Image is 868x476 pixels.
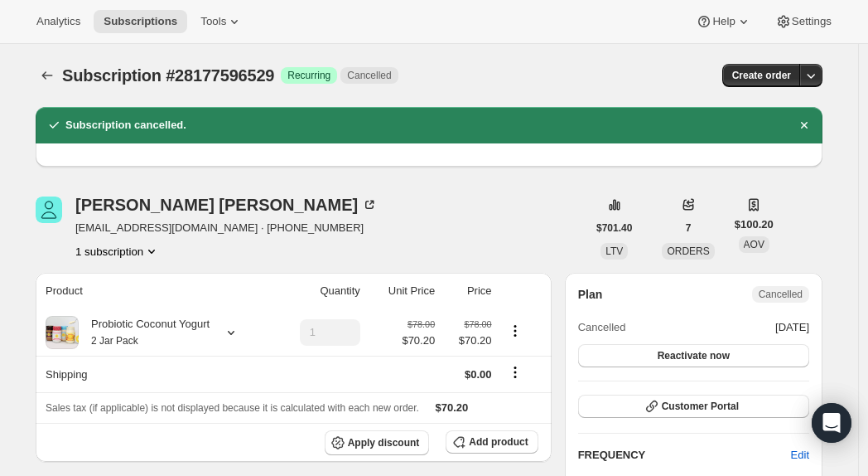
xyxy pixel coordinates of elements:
span: Help [712,15,735,28]
span: Sales tax (if applicable) is not displayed because it is calculated with each new order. [46,402,419,414]
button: Dismiss notification [793,114,816,137]
span: Hannah Luu [36,197,62,223]
th: Price [440,273,496,309]
h2: Subscription cancelled. [65,117,186,134]
span: Add product [469,435,528,449]
button: $701.40 [586,216,642,240]
span: Reactivate now [658,349,730,362]
span: $70.20 [402,333,435,349]
button: Tools [190,10,253,33]
button: Apply discount [325,430,430,455]
th: Unit Price [365,273,440,309]
th: Quantity [272,273,365,309]
button: Customer Portal [578,395,809,418]
img: product img [46,316,79,349]
span: $70.20 [445,333,491,349]
h2: FREQUENCY [578,447,791,464]
th: Product [36,273,272,309]
span: $70.20 [436,401,469,414]
span: Tools [200,15,226,28]
button: Help [686,10,761,33]
div: Probiotic Coconut Yogurt [79,316,210,349]
small: 2 Jar Pack [91,335,138,347]
div: Open Intercom Messenger [812,403,851,443]
span: Customer Portal [662,400,739,413]
button: Product actions [75,243,160,260]
small: $78.00 [407,319,435,329]
span: ORDERS [667,245,709,257]
button: Edit [781,442,819,469]
span: 7 [686,221,692,235]
span: $100.20 [735,216,774,233]
button: Create order [722,64,801,87]
span: [EMAIL_ADDRESS][DOMAIN_NAME] · [PHONE_NUMBER] [75,220,378,236]
button: Settings [765,10,841,33]
span: Edit [791,447,809,464]
span: Cancelled [578,319,626,336]
button: Reactivate now [578,344,809,367]
button: Product actions [502,322,528,340]
button: Add product [446,430,538,454]
span: Subscriptions [104,15,177,28]
span: Settings [792,15,832,28]
button: Shipping actions [502,363,528,381]
span: [DATE] [775,319,809,336]
div: [PERSON_NAME] [PERSON_NAME] [75,197,378,213]
span: Cancelled [759,288,803,301]
span: Create order [732,69,791,82]
span: Subscription #28177596529 [62,66,274,85]
span: $0.00 [465,368,492,381]
span: Recurring [287,69,330,82]
button: 7 [676,216,702,240]
button: Analytics [27,10,90,33]
span: Analytics [36,15,80,28]
button: Subscriptions [36,64,59,87]
span: Apply discount [348,436,420,449]
th: Shipping [36,356,272,392]
span: Cancelled [347,69,391,82]
span: $701.40 [596,221,632,235]
span: AOV [744,239,764,250]
span: LTV [605,245,623,257]
h2: Plan [578,286,603,303]
small: $78.00 [464,319,491,329]
button: Subscriptions [94,10,187,33]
